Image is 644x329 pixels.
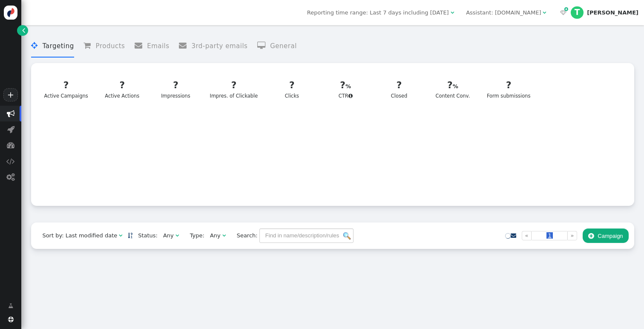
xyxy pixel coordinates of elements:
[231,232,258,239] span: Search:
[222,233,226,238] span: 
[257,35,297,58] li: General
[583,228,629,243] button: Campaign
[482,74,535,105] a: ?Form submissions
[379,78,419,92] div: ?
[546,232,552,239] span: 1
[273,78,312,92] div: ?
[22,26,25,35] span: 
[39,74,93,105] a: ?Active Campaigns
[511,233,516,238] span: 
[175,233,179,238] span: 
[98,74,147,105] a: ?Active Actions
[44,78,88,100] div: Active Campaigns
[273,78,312,100] div: Clicks
[433,78,472,100] div: Content Conv.
[522,231,532,240] a: «
[135,35,170,58] li: Emails
[588,233,594,239] span: 
[571,6,584,19] div: T
[511,232,516,239] a: 
[487,78,531,92] div: ?
[210,78,258,92] div: ?
[259,228,354,243] input: Find in name/description/rules
[543,10,546,15] span: 
[103,78,142,100] div: Active Actions
[3,88,18,101] a: +
[103,78,142,92] div: ?
[205,74,263,105] a: ?Impres. of Clickable
[6,173,15,181] span: 
[558,9,568,17] a:  
[560,10,566,15] span: 
[451,10,454,15] span: 
[44,78,88,92] div: ?
[31,42,42,49] span: 
[156,78,195,92] div: ?
[17,25,28,36] a: 
[119,233,122,238] span: 
[343,232,351,240] img: icon_search.png
[156,78,195,100] div: Impressions
[128,233,132,238] span: Sorted in descending order
[7,125,14,133] span: 
[7,110,15,118] span: 
[4,6,18,20] img: logo-icon.svg
[379,78,419,100] div: Closed
[348,93,353,98] span: 
[31,35,74,58] li: Targeting
[375,74,423,105] a: ?Closed
[326,78,365,100] div: CTR
[132,231,158,240] span: Status:
[3,299,19,313] a: 
[307,9,449,16] span: Reporting time range: Last 7 days including [DATE]
[326,78,365,92] div: ?
[184,231,204,240] span: Type:
[7,141,15,149] span: 
[487,78,531,100] div: Form submissions
[6,157,15,165] span: 
[42,231,117,240] div: Sort by: Last modified date
[587,9,638,16] div: [PERSON_NAME]
[135,42,147,49] span: 
[163,231,174,240] div: Any
[210,231,221,240] div: Any
[267,74,316,105] a: ?Clicks
[179,42,191,49] span: 
[567,231,577,240] a: »
[83,42,95,49] span: 
[433,78,472,92] div: ?
[210,78,258,100] div: Impres. of Clickable
[83,35,125,58] li: Products
[128,232,132,239] a: 
[428,74,477,105] a: ?Content Conv.
[8,317,14,322] span: 
[8,302,13,310] span: 
[257,42,270,49] span: 
[321,74,370,105] a: ?CTR
[179,35,247,58] li: 3rd-party emails
[564,6,568,13] span: 
[151,74,200,105] a: ?Impressions
[466,9,541,17] div: Assistant: [DOMAIN_NAME]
